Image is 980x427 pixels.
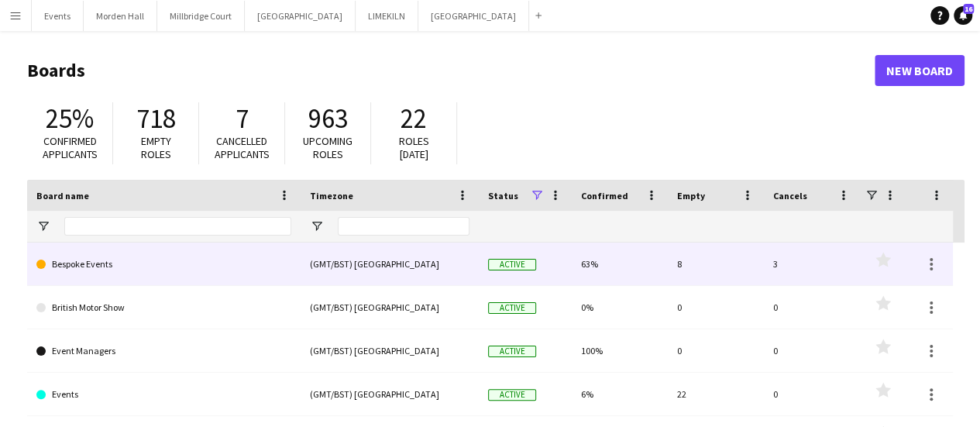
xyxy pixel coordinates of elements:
[668,329,764,372] div: 0
[301,286,479,329] div: (GMT/BST) [GEOGRAPHIC_DATA]
[308,102,348,136] span: 963
[399,134,429,161] span: Roles [DATE]
[773,190,807,201] span: Cancels
[215,134,270,161] span: Cancelled applicants
[157,1,245,31] button: Millbridge Court
[572,243,668,285] div: 63%
[36,329,291,373] a: Event Managers
[27,59,875,82] h1: Boards
[84,1,157,31] button: Morden Hall
[764,329,860,372] div: 0
[668,373,764,415] div: 22
[677,190,705,201] span: Empty
[338,217,469,236] input: Timezone Filter Input
[488,259,536,270] span: Active
[32,1,84,31] button: Events
[668,286,764,329] div: 0
[572,286,668,329] div: 0%
[46,102,94,136] span: 25%
[236,102,249,136] span: 7
[36,219,50,233] button: Open Filter Menu
[488,190,518,201] span: Status
[488,389,536,401] span: Active
[875,55,965,86] a: New Board
[401,102,427,136] span: 22
[418,1,529,31] button: [GEOGRAPHIC_DATA]
[36,286,291,329] a: British Motor Show
[301,373,479,415] div: (GMT/BST) [GEOGRAPHIC_DATA]
[310,219,324,233] button: Open Filter Menu
[963,4,974,14] span: 16
[245,1,356,31] button: [GEOGRAPHIC_DATA]
[36,243,291,286] a: Bespoke Events
[303,134,352,161] span: Upcoming roles
[488,302,536,314] span: Active
[36,190,89,201] span: Board name
[764,373,860,415] div: 0
[43,134,98,161] span: Confirmed applicants
[764,243,860,285] div: 3
[581,190,628,201] span: Confirmed
[488,346,536,357] span: Active
[572,373,668,415] div: 6%
[64,217,291,236] input: Board name Filter Input
[954,6,972,25] a: 16
[136,102,176,136] span: 718
[301,243,479,285] div: (GMT/BST) [GEOGRAPHIC_DATA]
[572,329,668,372] div: 100%
[764,286,860,329] div: 0
[668,243,764,285] div: 8
[36,373,291,416] a: Events
[356,1,418,31] button: LIMEKILN
[310,190,353,201] span: Timezone
[301,329,479,372] div: (GMT/BST) [GEOGRAPHIC_DATA]
[141,134,171,161] span: Empty roles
